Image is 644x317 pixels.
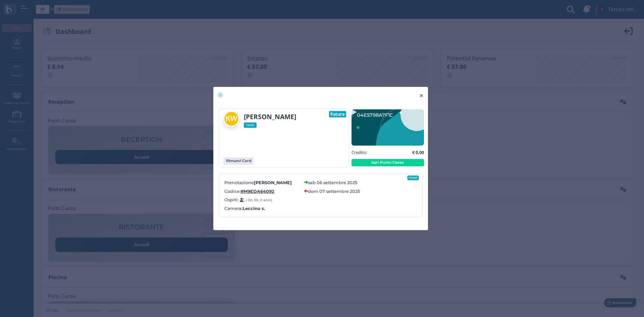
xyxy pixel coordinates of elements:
label: Codice: [224,188,300,195]
label: dom 07 settembre 2025 [308,188,360,195]
a: [PERSON_NAME] Hotel [223,111,313,128]
a: #M9EDA64092 [240,188,274,195]
label: Camera: [224,205,265,212]
b: Futura [330,111,345,117]
span: Hotel [244,122,257,128]
small: ( 30, 30, 0 anni) [246,198,272,202]
div: Hotel [407,175,419,180]
b: [PERSON_NAME] [244,112,296,121]
span: Assistenza [20,5,44,10]
img: Kathryn Williams [223,111,239,127]
label: Ospiti: [224,197,300,203]
button: Rimuovi Card [223,157,254,165]
label: sab 06 settembre 2025 [308,179,357,186]
b: Leccino s. [243,205,265,212]
h5: Credito: [352,150,367,155]
b: € 0,00 [412,149,424,155]
b: [PERSON_NAME] [254,180,292,185]
button: Apri Punto Cassa [352,159,424,166]
b: #M9EDA64092 [240,189,274,194]
span: × [419,91,424,100]
text: 04E5798A7F1D90 [357,112,400,118]
label: Prenotazione [224,179,300,186]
